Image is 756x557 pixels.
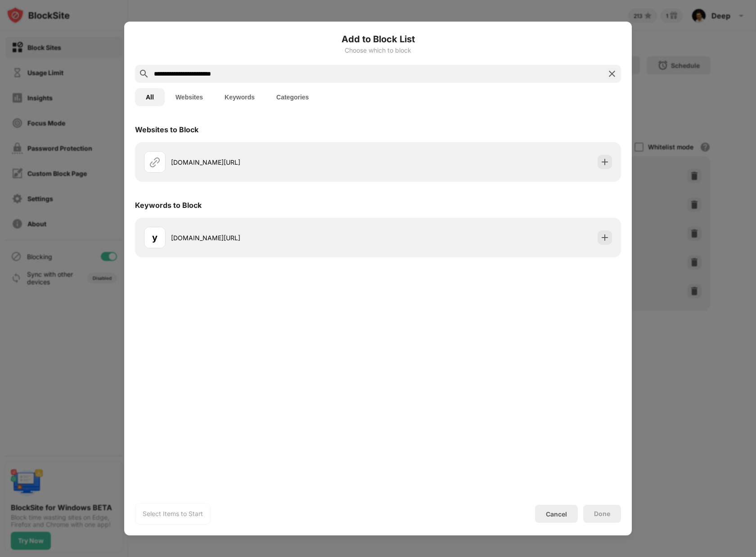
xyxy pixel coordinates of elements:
[135,125,198,134] div: Websites to Block
[135,88,165,106] button: All
[171,157,378,167] div: [DOMAIN_NAME][URL]
[135,32,621,46] h6: Add to Block List
[143,509,203,518] div: Select Items to Start
[165,88,214,106] button: Websites
[152,231,157,244] div: y
[265,88,319,106] button: Categories
[546,510,567,518] div: Cancel
[139,68,149,79] img: search.svg
[594,510,610,517] div: Done
[214,88,265,106] button: Keywords
[149,157,160,167] img: url.svg
[135,47,621,54] div: Choose which to block
[607,68,617,79] img: search-close
[171,233,378,243] div: [DOMAIN_NAME][URL]
[135,201,202,210] div: Keywords to Block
